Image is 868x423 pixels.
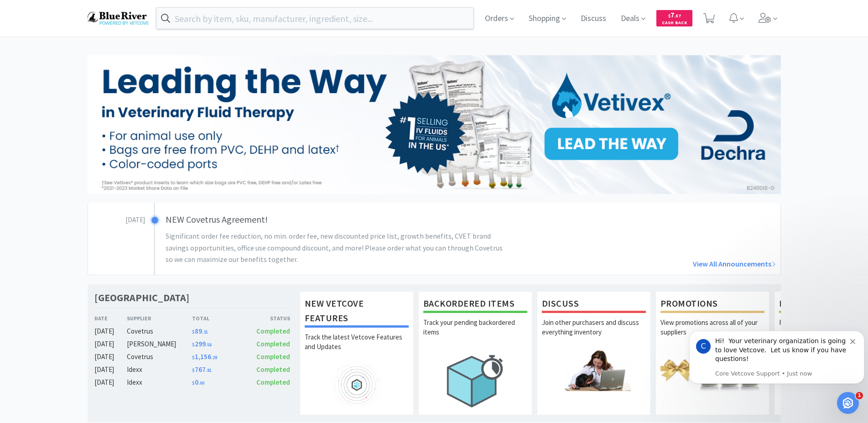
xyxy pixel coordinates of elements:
[127,326,192,337] div: Covetrus
[542,318,646,350] p: Join other purchasers and discuss everything inventory
[211,355,217,360] span: . 29
[256,365,290,374] span: Completed
[192,329,195,335] span: $
[192,314,241,323] div: Total
[674,13,681,19] span: . 57
[423,296,527,313] h1: Backordered Items
[94,326,291,337] a: [DATE]Covetrus$89.31Completed
[202,329,208,335] span: . 31
[94,377,127,388] div: [DATE]
[305,296,409,328] h1: New Vetcove Features
[88,55,781,194] img: 6bcff1d5513c4292bcae26201ab6776f.jpg
[127,351,192,362] div: Covetrus
[206,367,212,373] span: . 81
[206,342,212,348] span: . 56
[94,364,127,375] div: [DATE]
[256,327,290,335] span: Completed
[94,326,127,337] div: [DATE]
[192,339,212,348] span: 299
[94,291,189,304] h1: [GEOGRAPHIC_DATA]
[192,355,195,360] span: $
[192,352,217,361] span: 1,156
[127,364,192,375] div: Idexx
[88,212,145,225] h3: [DATE]
[192,367,195,373] span: $
[660,350,764,391] img: hero_promotions.png
[94,339,291,350] a: [DATE][PERSON_NAME]$299.56Completed
[166,212,550,227] h3: NEW Covetrus Agreement!
[88,12,149,24] img: b17b0d86f29542b49a2f66beb9ff811a.png
[127,314,192,323] div: Supplier
[192,365,212,374] span: 767
[656,6,692,31] a: $7.57Cash Back
[668,13,670,19] span: $
[655,291,769,415] a: PromotionsView promotions across all of your suppliers
[127,377,192,388] div: Idexx
[256,339,290,348] span: Completed
[192,327,208,335] span: 89
[856,392,863,399] span: 1
[305,332,409,364] p: Track the latest Vetcove Features and Updates
[668,10,681,19] span: 7
[192,378,204,386] span: 0
[423,350,527,412] img: hero_backorders.png
[423,318,527,350] p: Track your pending backordered items
[94,377,291,388] a: [DATE]Idexx$0.00Completed
[94,314,127,323] div: Date
[542,296,646,313] h1: Discuss
[256,378,290,386] span: Completed
[192,380,195,386] span: $
[554,258,776,270] a: View All Announcements
[94,351,291,362] a: [DATE]Covetrus$1,156.29Completed
[166,230,511,266] p: Significant order fee reduction, no min. order fee, new discounted price list, growth benefits, C...
[662,21,687,26] span: Cash Back
[256,352,290,361] span: Completed
[94,364,291,375] a: [DATE]Idexx$767.81Completed
[542,350,646,391] img: hero_discuss.png
[300,291,414,415] a: New Vetcove FeaturesTrack the latest Vetcove Features and Updates
[156,8,474,29] input: Search by item, sku, manufacturer, ingredient, size...
[686,317,868,398] iframe: Intercom notifications message
[837,392,859,414] iframe: Intercom live chat
[198,380,204,386] span: . 00
[305,364,409,406] img: hero_feature_roadmap.png
[660,296,764,313] h1: Promotions
[94,351,127,362] div: [DATE]
[577,15,610,23] a: Discuss
[660,318,764,350] p: View promotions across all of your suppliers
[241,314,291,323] div: Status
[94,339,127,350] div: [DATE]
[192,342,195,348] span: $
[537,291,651,415] a: DiscussJoin other purchasers and discuss everything inventory
[127,339,192,350] div: [PERSON_NAME]
[418,291,532,415] a: Backordered ItemsTrack your pending backordered items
